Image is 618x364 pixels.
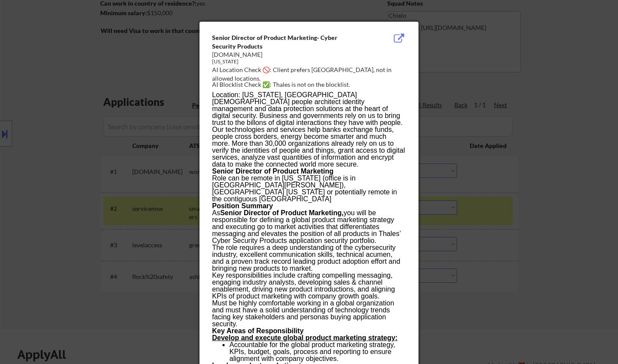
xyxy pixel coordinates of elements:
u: Develop and execute global product marketing strategy: [212,334,398,341]
p: Key responsibilities include crafting compelling messaging, engaging industry analysts, developin... [212,272,405,300]
div: AI Location Check 🚫: Client prefers [GEOGRAPHIC_DATA], not in allowed locations. [212,66,409,82]
div: Senior Director of Product Marketing- Cyber Security Products [212,33,362,50]
b: Senior Director of Product Marketing [212,167,334,175]
div: [US_STATE] [212,58,362,66]
span: Accountable for the global product marketing strategy, KPIs, budget, goals, process and reporting... [229,341,395,362]
p: Role can be remote in [US_STATE] (office is in [GEOGRAPHIC_DATA][PERSON_NAME]), [GEOGRAPHIC_DATA]... [212,175,405,203]
p: The role requires a deep understanding of the cybersecurity industry, excellent communication ski... [212,244,405,272]
div: AI Blocklist Check ✅: Thales is not on the blocklist. [212,80,409,89]
b: Senior Director of Product Marketing, [220,209,343,216]
b: Position Summary [212,202,273,210]
div: [DOMAIN_NAME] [212,50,362,59]
p: As you will be responsible for defining a global product marketing strategy and executing go to m... [212,210,405,244]
b: Key Areas of Responsibility [212,327,304,334]
p: Must be highly comfortable working in a global organization and must have a solid understanding o... [212,300,405,328]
